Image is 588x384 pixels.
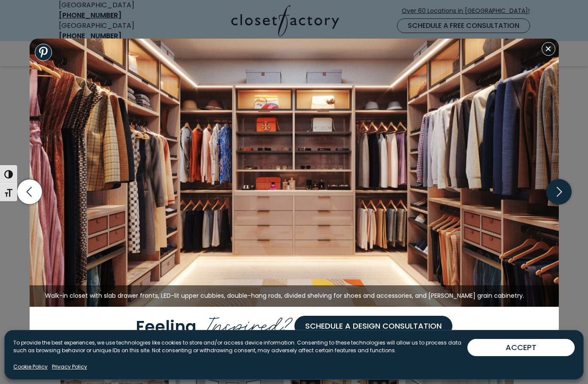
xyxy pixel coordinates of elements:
[30,285,559,307] figcaption: Walk-in closet with slab drawer fronts, LED-lit upper cubbies, double-hang rods, divided shelving...
[13,363,48,371] a: Cookie Policy
[467,339,575,356] button: ACCEPT
[30,39,559,307] img: Walk-in closet with Slab drawer fronts, LED-lit upper cubbies, double-hang rods, divided shelving...
[201,306,294,339] span: Inspired?
[35,44,52,61] a: Share to Pinterest
[136,315,197,338] span: Feeling
[52,363,87,371] a: Privacy Policy
[294,316,452,336] a: Schedule a Design Consultation
[542,42,555,56] button: Close modal
[13,339,467,354] p: To provide the best experiences, we use technologies like cookies to store and/or access device i...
